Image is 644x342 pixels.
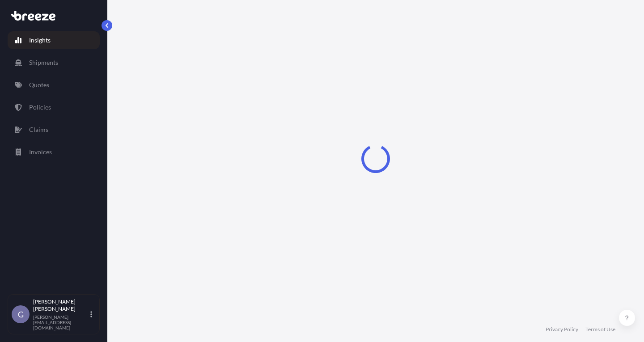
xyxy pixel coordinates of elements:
a: Privacy Policy [546,326,578,333]
p: Quotes [29,80,49,89]
a: Invoices [8,143,100,161]
p: [PERSON_NAME] [PERSON_NAME] [33,298,89,312]
a: Terms of Use [585,326,615,333]
p: Invoices [29,148,52,156]
p: Claims [29,125,48,134]
p: Shipments [29,58,58,67]
p: Policies [29,103,51,112]
p: [PERSON_NAME][EMAIL_ADDRESS][DOMAIN_NAME] [33,314,89,330]
a: Quotes [8,76,100,94]
span: G [18,310,24,319]
a: Insights [8,31,100,49]
a: Claims [8,121,100,139]
a: Shipments [8,54,100,72]
a: Policies [8,98,100,116]
p: Insights [29,36,51,45]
